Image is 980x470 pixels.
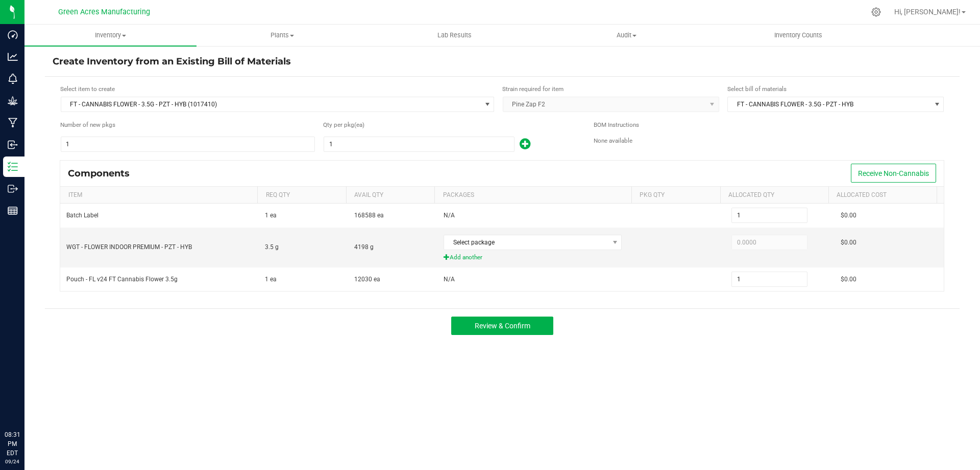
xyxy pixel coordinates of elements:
[66,212,99,219] span: Batch Label
[8,162,18,172] inline-svg: Inventory
[8,52,18,62] inline-svg: Analytics
[451,317,553,335] button: Review & Confirm
[354,243,374,251] span: 4198 g
[66,276,178,283] span: Pouch - FL v24 FT Cannabis Flower 3.5g
[257,187,346,204] th: Req Qty
[541,31,712,40] span: Audit
[68,168,137,179] div: Components
[5,430,20,458] p: 08:31 PM EDT
[60,85,115,93] span: Select item to create
[58,8,150,16] span: Green Acres Manufacturing
[594,121,639,128] span: BOM Instructions
[444,276,455,283] span: N/A
[858,169,929,177] span: Receive Non-Cannabis
[8,30,18,40] inline-svg: Dashboard
[870,7,883,17] div: Manage settings
[61,97,481,111] span: FT - CANNABIS FLOWER - 3.5G - PZT - HYB (1017410)
[323,121,354,130] span: Quantity per package (ea)
[369,25,541,46] a: Lab Results
[60,187,257,204] th: Item
[30,387,42,399] iframe: Resource center unread badge
[10,388,41,419] iframe: Resource center
[8,118,18,128] inline-svg: Manufacturing
[8,184,18,194] inline-svg: Outbound
[514,143,530,150] span: Add new output
[841,212,856,219] span: $0.00
[8,74,18,84] inline-svg: Monitoring
[265,276,277,283] span: 1 ea
[828,187,937,204] th: Allocated Cost
[60,121,115,130] span: Number of new packages to create
[265,243,279,251] span: 3.5 g
[354,212,384,219] span: 168588 ea
[841,239,856,246] span: $0.00
[444,212,455,219] span: N/A
[8,206,18,216] inline-svg: Reports
[720,187,828,204] th: Allocated Qty
[894,8,961,16] span: Hi, [PERSON_NAME]!
[424,31,485,40] span: Lab Results
[354,276,380,283] span: 12030 ea
[444,253,630,262] span: Add another
[594,137,632,144] span: None available
[354,121,363,130] span: (ea)
[346,187,435,204] th: Avail Qty
[5,458,20,465] p: 09/24
[841,276,856,283] span: $0.00
[197,25,369,46] a: Plants
[197,31,368,40] span: Plants
[66,243,192,251] span: WGT - FLOWER INDOOR PREMIUM - PZT - HYB
[8,140,18,150] inline-svg: Inbound
[434,187,631,204] th: Packages
[502,85,563,93] span: Strain required for item
[444,235,608,250] span: Select package
[728,97,930,111] span: FT - CANNABIS FLOWER - 3.5G - PZT - HYB
[8,96,18,106] inline-svg: Grow
[265,212,277,219] span: 1 ea
[475,322,530,330] span: Review & Confirm
[541,25,713,46] a: Audit
[53,55,952,69] h4: Create Inventory from an Existing Bill of Materials
[631,187,720,204] th: Pkg Qty
[851,164,936,183] button: Receive Non-Cannabis
[24,25,197,46] a: Inventory
[727,85,787,93] span: Select bill of materials
[761,31,836,40] span: Inventory Counts
[24,31,197,40] span: Inventory
[713,25,885,46] a: Inventory Counts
